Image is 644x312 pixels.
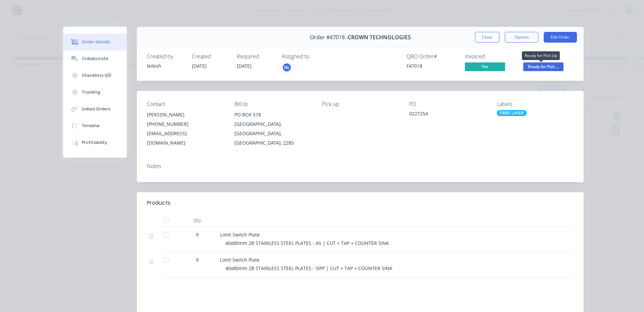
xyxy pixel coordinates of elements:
[147,129,224,148] div: [EMAIL_ADDRESS][DOMAIN_NAME]
[310,34,348,41] span: Order #47018 -
[465,53,515,60] div: Invoiced
[497,110,527,116] div: FIBRE LASER
[82,106,111,112] div: Linked Orders
[225,265,392,271] span: 40x80mm 2B STAINLESS STEEL PLATES - OPP | CUT + TAP + COUNTER SINK
[220,231,260,238] span: Limit Switch Plate
[82,89,100,95] div: Tracking
[147,110,224,119] div: [PERSON_NAME]
[147,53,184,60] div: Created by
[407,62,457,69] div: F47018
[225,240,389,246] span: 40x80mm 2B STAINLESS STEEL PLATES - AS | CUT + TAP + COUNTER SINK
[282,53,349,60] div: Assigned to
[177,214,217,227] div: Qty
[63,84,127,101] button: Tracking
[196,256,199,263] span: 9
[234,110,311,148] div: PO BOX 578[GEOGRAPHIC_DATA], [GEOGRAPHIC_DATA], [GEOGRAPHIC_DATA], 2285
[234,119,311,148] div: [GEOGRAPHIC_DATA], [GEOGRAPHIC_DATA], [GEOGRAPHIC_DATA], 2285
[196,231,199,238] span: 9
[63,117,127,134] button: Timeline
[544,32,577,43] button: Edit Order
[82,123,100,129] div: Timeline
[523,62,563,71] span: Ready for Pick ...
[220,257,260,263] span: Limit Switch Plate
[147,110,224,148] div: [PERSON_NAME][PHONE_NUMBER][EMAIL_ADDRESS][DOMAIN_NAME]
[82,72,111,79] div: Checklists 0/0
[63,50,127,67] button: Collaborate
[522,51,560,60] div: Ready for Pick Up
[82,39,110,45] div: Order details
[147,101,224,107] div: Contact
[237,53,274,60] div: Required
[234,110,311,119] div: PO BOX 578
[82,56,108,62] div: Collaborate
[147,62,184,69] div: Nilesh
[322,101,399,107] div: Pick up
[82,140,107,146] div: Profitability
[192,53,229,60] div: Created
[63,67,127,84] button: Checklists 0/0
[505,32,538,43] button: Options
[409,101,486,107] div: PO
[497,101,574,107] div: Labels
[192,63,207,69] span: [DATE]
[147,199,170,207] div: Products
[237,63,252,69] span: [DATE]
[282,62,292,72] button: NL
[465,62,505,71] span: Yes
[147,163,574,169] div: Notes
[348,34,411,41] span: CROWN TECHNOLOGIES
[475,32,499,43] button: Close
[63,134,127,151] button: Profitability
[407,53,457,60] div: QBO Order #
[63,101,127,117] button: Linked Orders
[234,101,311,107] div: Bill to
[523,62,563,72] button: Ready for Pick ...
[147,119,224,129] div: [PHONE_NUMBER]
[409,110,486,119] div: 0227254
[63,34,127,50] button: Order details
